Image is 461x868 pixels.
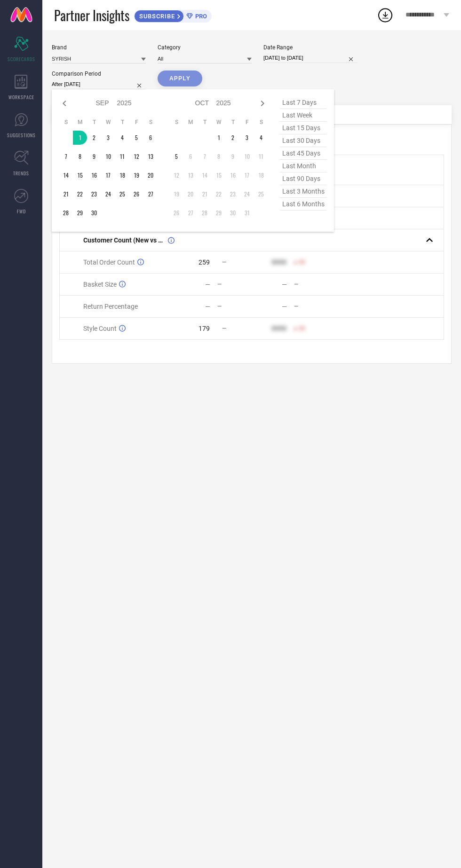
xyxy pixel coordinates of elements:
span: Basket Size [83,281,117,288]
td: Fri Oct 31 2025 [240,206,254,220]
div: — [294,281,328,288]
td: Fri Sep 05 2025 [129,131,143,145]
span: last month [280,160,327,172]
td: Mon Sep 29 2025 [73,206,87,220]
th: Monday [73,118,87,126]
td: Wed Sep 17 2025 [101,168,115,182]
td: Fri Oct 10 2025 [240,149,254,164]
span: Style Count [83,325,117,332]
span: last 90 days [280,172,327,185]
td: Thu Oct 02 2025 [226,131,240,145]
th: Friday [240,118,254,126]
td: Mon Sep 22 2025 [73,187,87,201]
td: Wed Oct 29 2025 [212,206,226,220]
div: Category [158,44,252,51]
div: — [282,281,287,288]
div: 9999 [271,258,286,266]
th: Friday [129,118,143,126]
th: Monday [183,118,198,126]
div: — [205,303,210,310]
td: Tue Oct 07 2025 [198,149,212,164]
td: Mon Oct 06 2025 [183,149,198,164]
td: Mon Oct 20 2025 [183,187,198,201]
span: PRO [193,13,207,20]
th: Sunday [59,118,73,126]
td: Mon Oct 27 2025 [183,206,198,220]
td: Tue Oct 14 2025 [198,168,212,182]
td: Tue Oct 21 2025 [198,187,212,201]
td: Tue Sep 23 2025 [87,187,101,201]
td: Wed Oct 15 2025 [212,168,226,182]
span: last 30 days [280,134,327,147]
th: Tuesday [87,118,101,126]
span: Total Order Count [83,258,135,266]
div: Open download list [377,7,394,23]
div: Next month [257,98,268,109]
td: Thu Sep 04 2025 [115,131,129,145]
td: Sun Sep 21 2025 [59,187,73,201]
th: Wednesday [212,118,226,126]
td: Wed Oct 01 2025 [212,131,226,145]
th: Sunday [169,118,183,126]
div: — [282,303,287,310]
td: Tue Sep 30 2025 [87,206,101,220]
td: Fri Oct 03 2025 [240,131,254,145]
span: — [222,259,226,266]
td: Wed Oct 08 2025 [212,149,226,164]
a: SUBSCRIBEPRO [134,8,212,23]
div: — [217,303,251,310]
td: Sat Sep 27 2025 [143,187,158,201]
span: FWD [17,208,26,215]
td: Wed Sep 24 2025 [101,187,115,201]
div: — [217,281,251,288]
td: Tue Sep 09 2025 [87,149,101,164]
span: Partner Insights [54,6,129,25]
th: Tuesday [198,118,212,126]
th: Wednesday [101,118,115,126]
td: Fri Sep 12 2025 [129,149,143,164]
span: SCORECARDS [8,55,35,63]
span: SUGGESTIONS [7,132,36,139]
input: Select comparison period [52,79,146,89]
td: Sun Oct 12 2025 [169,168,183,182]
td: Sat Oct 18 2025 [254,168,268,182]
td: Sat Oct 04 2025 [254,131,268,145]
td: Sat Sep 13 2025 [143,149,158,164]
span: last 15 days [280,122,327,134]
td: Sun Oct 26 2025 [169,206,183,220]
div: 9999 [271,325,286,332]
td: Wed Sep 03 2025 [101,131,115,145]
div: Brand [52,44,146,51]
td: Wed Oct 22 2025 [212,187,226,201]
td: Mon Sep 01 2025 [73,131,87,145]
td: Mon Sep 15 2025 [73,168,87,182]
td: Thu Sep 18 2025 [115,168,129,182]
span: last 6 months [280,198,327,211]
td: Thu Sep 11 2025 [115,149,129,164]
span: Return Percentage [83,303,138,310]
td: Wed Sep 10 2025 [101,149,115,164]
span: WORKSPACE [8,94,34,101]
span: TRENDS [13,170,29,177]
td: Tue Sep 16 2025 [87,168,101,182]
div: — [294,303,328,310]
td: Thu Oct 23 2025 [226,187,240,201]
div: 259 [199,258,210,266]
span: last 3 months [280,185,327,198]
input: Select date range [263,53,358,63]
td: Fri Sep 19 2025 [129,168,143,182]
td: Thu Oct 16 2025 [226,168,240,182]
td: Fri Oct 17 2025 [240,168,254,182]
span: — [222,325,226,332]
th: Saturday [254,118,268,126]
span: last 7 days [280,96,327,109]
span: last 45 days [280,147,327,160]
th: Thursday [115,118,129,126]
td: Sat Oct 11 2025 [254,149,268,164]
th: Saturday [143,118,158,126]
div: Previous month [59,98,70,109]
td: Sun Sep 28 2025 [59,206,73,220]
th: Thursday [226,118,240,126]
div: Date Range [263,44,358,51]
td: Sat Sep 06 2025 [143,131,158,145]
